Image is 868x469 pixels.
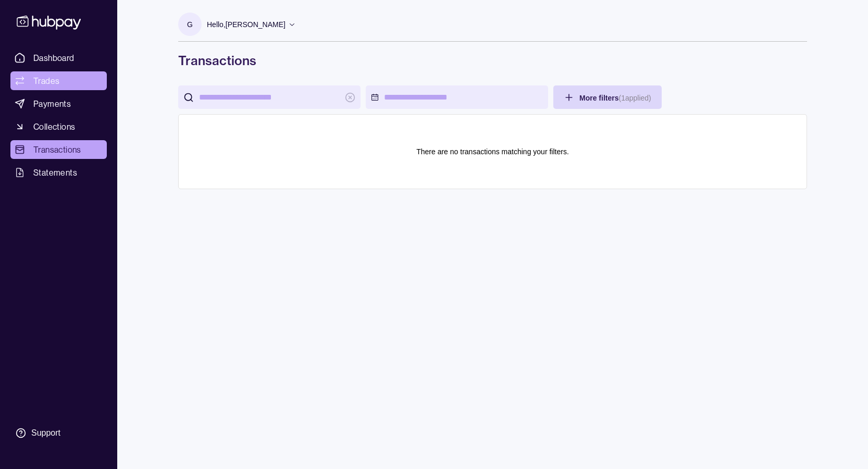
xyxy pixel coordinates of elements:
[33,166,77,179] span: Statements
[416,146,569,157] p: There are no transactions matching your filters.
[579,94,651,102] span: More filters
[33,52,75,64] span: Dashboard
[187,19,193,30] p: G
[178,52,807,69] h1: Transactions
[10,163,107,182] a: Statements
[199,85,340,109] input: search
[10,422,107,444] a: Support
[10,140,107,159] a: Transactions
[10,117,107,136] a: Collections
[207,19,286,30] p: Hello, [PERSON_NAME]
[33,120,75,133] span: Collections
[31,427,60,439] div: Support
[33,75,59,87] span: Trades
[553,85,662,109] button: More filters(1applied)
[10,71,107,90] a: Trades
[10,94,107,113] a: Payments
[33,97,71,110] span: Payments
[10,48,107,67] a: Dashboard
[33,143,81,156] span: Transactions
[618,94,651,102] p: ( 1 applied)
